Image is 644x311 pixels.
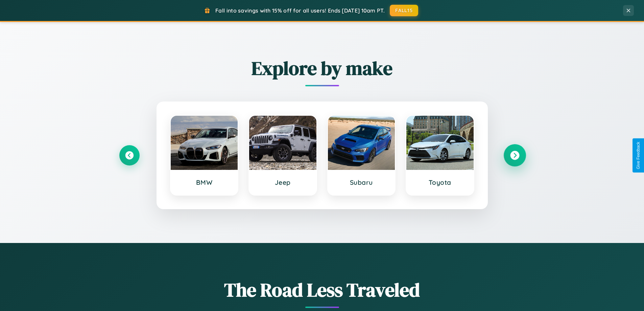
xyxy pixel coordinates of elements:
[256,178,310,186] h3: Jeep
[335,178,388,186] h3: Subaru
[177,178,231,186] h3: BMW
[636,142,641,169] div: Give Feedback
[390,5,418,16] button: FALL15
[119,277,525,303] h1: The Road Less Traveled
[413,178,467,186] h3: Toyota
[215,7,385,14] span: Fall into savings with 15% off for all users! Ends [DATE] 10am PT.
[119,55,525,81] h2: Explore by make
